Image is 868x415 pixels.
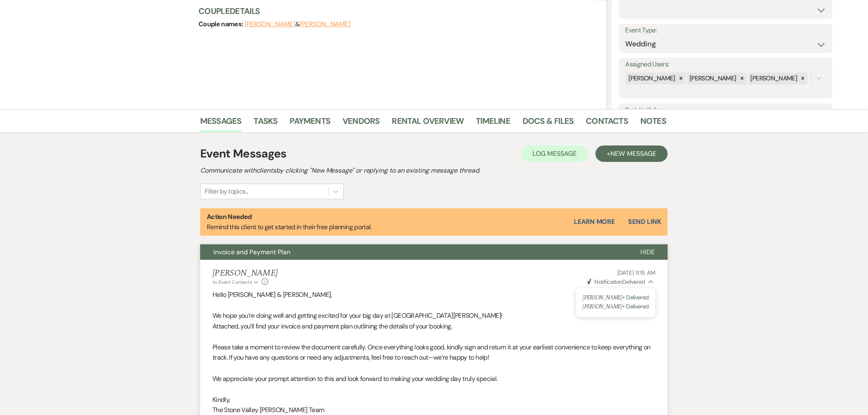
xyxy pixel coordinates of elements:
[212,321,656,332] p: Attached, you’ll find your invoice and payment plan outlining the details of your booking.
[200,114,242,132] a: Messages
[521,146,588,162] button: Log Message
[254,114,278,132] a: Tasks
[212,279,252,285] span: to: Event Contacts
[212,278,260,286] button: to: Event Contacts
[343,114,379,132] a: Vendors
[299,21,350,27] button: [PERSON_NAME]
[207,212,252,221] strong: Action Needed
[212,394,656,405] p: Kindly,
[200,166,668,176] h2: Communicate with clients by clicking "New Message" or replying to an existing message thread.
[392,114,464,132] a: Rental Overview
[617,269,656,276] span: [DATE] 11:15 AM
[625,25,826,36] label: Event Type:
[523,114,573,132] a: Docs & Files
[200,244,627,260] button: Invoice and Payment Plan
[207,212,372,233] p: Remind this client to get started in their free planning portal.
[625,59,826,71] label: Assigned Users:
[212,290,656,300] p: Hello [PERSON_NAME] & [PERSON_NAME],
[748,73,799,84] div: [PERSON_NAME]
[625,105,826,116] label: Task List(s):
[212,374,656,384] p: We appreciate your prompt attention to this and look forward to making your wedding day truly spe...
[626,294,649,301] span: Delivered
[640,114,666,132] a: Notes
[244,20,350,28] span: &
[583,303,649,312] p: [PERSON_NAME] •
[627,244,668,260] button: Hide
[595,278,622,285] span: Notification
[687,73,738,84] div: [PERSON_NAME]
[640,248,655,256] span: Hide
[574,217,615,227] a: Learn More
[586,114,628,132] a: Contacts
[199,20,244,28] span: Couple names:
[212,268,278,278] h5: [PERSON_NAME]
[199,5,599,17] h3: Couple Details
[533,149,577,158] span: Log Message
[611,149,656,158] span: New Message
[290,114,331,132] a: Payments
[212,342,656,363] p: Please take a moment to review the document carefully. Once everything looks good, kindly sign an...
[213,248,290,256] span: Invoice and Payment Plan
[586,278,656,286] button: NotificationDelivered
[205,187,249,196] div: Filter by topics...
[476,114,511,132] a: Timeline
[596,146,668,162] button: +New Message
[200,145,287,162] h1: Event Messages
[587,278,646,285] span: Delivered
[626,303,649,310] span: Delivered
[244,21,295,27] button: [PERSON_NAME]
[626,73,676,84] div: [PERSON_NAME]
[583,294,649,303] p: [PERSON_NAME] •
[628,219,661,225] button: Send Link
[212,310,656,321] p: We hope you’re doing well and getting excited for your big day at [GEOGRAPHIC_DATA][PERSON_NAME]!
